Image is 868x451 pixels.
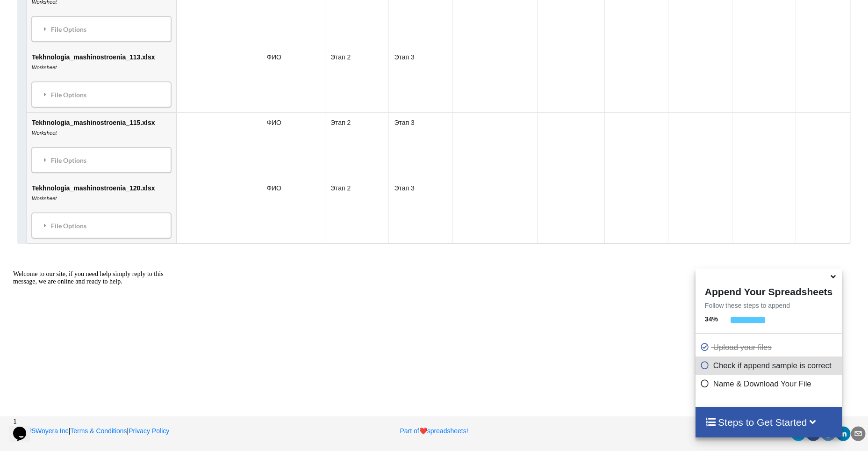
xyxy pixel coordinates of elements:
[261,178,325,243] td: ФИО
[700,342,839,353] p: Upload your files
[325,112,389,178] td: Этап 2
[4,4,154,18] span: Welcome to our site, if you need help simply reply to this message, we are online and ready to help.
[388,47,452,112] td: Этап 3
[32,196,57,201] i: Worksheet
[325,47,389,112] td: Этап 2
[696,301,842,310] p: Follow these steps to append
[791,426,806,441] div: twitter
[32,130,57,136] i: Worksheet
[261,47,325,112] td: ФИО
[325,178,389,243] td: Этап 2
[705,315,718,323] b: 34 %
[400,427,468,435] a: Part ofheartspreadsheets!
[35,85,168,104] div: File Options
[261,112,325,178] td: ФИО
[419,427,427,435] span: heart
[388,178,452,243] td: Этап 3
[35,216,168,235] div: File Options
[32,65,57,70] i: Worksheet
[705,416,832,428] h4: Steps to Get Started
[4,4,172,19] div: Welcome to our site, if you need help simply reply to this message, we are online and ready to help.
[35,19,168,39] div: File Options
[700,360,839,371] p: Check if append sample is correct
[27,178,176,243] td: Tekhnologia_mashinostroenia_120.xlsx
[70,427,127,435] a: Terms & Conditions
[129,427,169,435] a: Privacy Policy
[806,426,821,441] div: facebook
[388,112,452,178] td: Этап 3
[27,47,176,112] td: Tekhnologia_mashinostroenia_113.xlsx
[700,378,839,390] p: Name & Download Your File
[696,284,842,298] h4: Append Your Spreadsheets
[9,414,39,442] iframe: chat widget
[821,426,836,441] div: reddit
[836,426,851,441] div: linkedin
[35,150,168,170] div: File Options
[27,112,176,178] td: Tekhnologia_mashinostroenia_115.xlsx
[9,267,178,409] iframe: chat widget
[10,426,285,436] p: | |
